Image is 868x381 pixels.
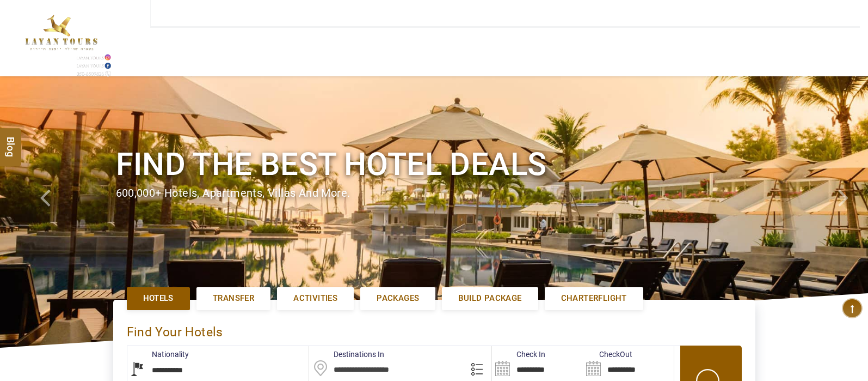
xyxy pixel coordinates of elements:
span: Blog [4,136,18,146]
a: Activities [277,287,354,310]
label: CheckOut [583,349,632,360]
div: 600,000+ hotels, apartments, villas and more. [116,185,753,201]
img: The Royal Line Holidays [8,5,113,78]
label: Nationality [127,349,189,360]
span: Activities [293,293,337,304]
span: Transfer [213,293,254,304]
a: Build Package [442,287,538,310]
span: Packages [377,293,419,304]
a: Hotels [127,287,190,310]
label: Destinations In [309,349,384,360]
h1: Find the best hotel deals [116,144,753,185]
div: Find Your Hotels [127,313,742,346]
a: Packages [360,287,435,310]
span: Charterflight [561,293,627,304]
span: Hotels [143,293,174,304]
a: Transfer [196,287,270,310]
a: Charterflight [545,287,643,310]
label: Check In [492,349,545,360]
span: Build Package [458,293,521,304]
